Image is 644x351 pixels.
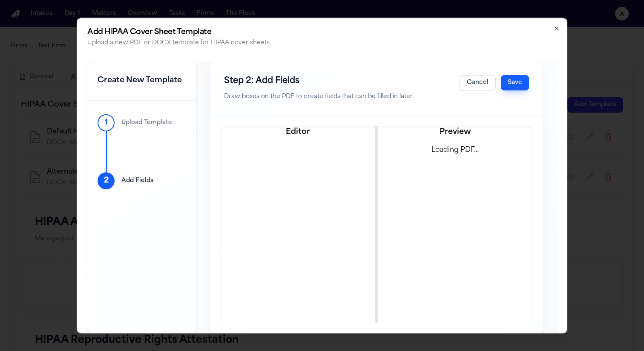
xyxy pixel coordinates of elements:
p: Draw boxes on the PDF to create fields that can be filled in later. [224,92,414,102]
div: 2Add Fields [98,172,186,189]
h2: Editor [221,126,375,138]
p: Upload Template [121,118,172,127]
div: 2 [98,172,115,189]
div: 1 [98,114,115,131]
div: Loading PDF… [431,145,479,155]
p: Add Fields [121,176,153,185]
button: Cancel [460,75,496,90]
button: Save [501,75,529,90]
h2: Add HIPAA Cover Sheet Template [87,28,557,36]
div: 1Upload Template [98,114,186,131]
h2: Preview [378,126,532,138]
h2: Step 2: Add Fields [224,75,414,87]
h1: Create New Template [98,74,186,86]
p: Upload a new PDF or DOCX template for HIPAA cover sheets. [87,38,557,47]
